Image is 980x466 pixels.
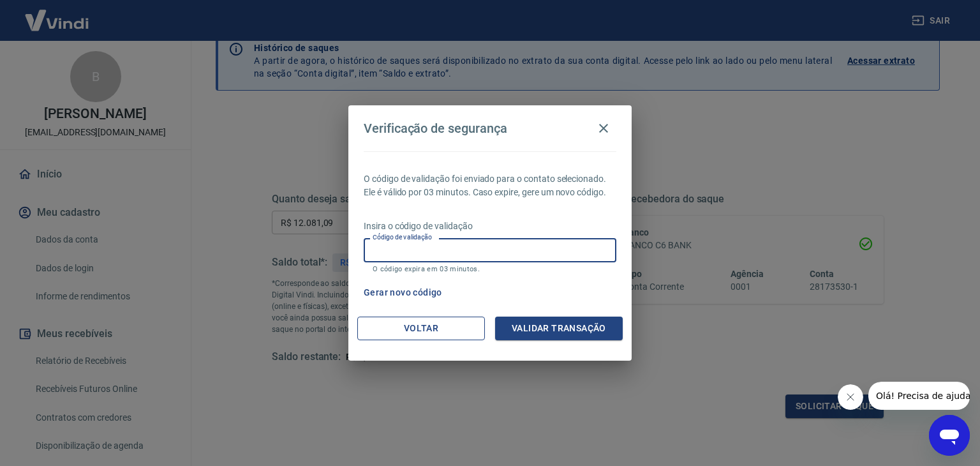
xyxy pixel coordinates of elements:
[373,232,432,242] label: Código de validação
[868,382,970,410] iframe: Mensagem da empresa
[364,121,507,136] h4: Verificação de segurança
[359,281,447,304] button: Gerar novo código
[364,220,616,233] p: Insira o código de validação
[373,265,607,273] p: O código expira em 03 minutos.
[357,317,485,340] button: Voltar
[364,172,616,199] p: O código de validação foi enviado para o contato selecionado. Ele é válido por 03 minutos. Caso e...
[838,384,863,410] iframe: Fechar mensagem
[929,415,970,456] iframe: Botão para abrir a janela de mensagens
[495,317,623,340] button: Validar transação
[8,9,107,19] span: Olá! Precisa de ajuda?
